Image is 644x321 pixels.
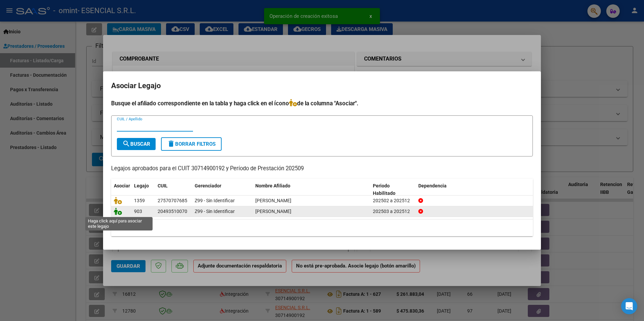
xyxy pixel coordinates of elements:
[131,179,155,201] datatable-header-cell: Legajo
[111,79,533,92] h2: Asociar Legajo
[158,197,187,205] div: 27570707685
[111,99,533,108] h4: Busque el afiliado correspondiente en la tabla y haga click en el ícono de la columna "Asociar".
[373,208,413,215] div: 202503 a 202512
[416,179,533,201] datatable-header-cell: Dependencia
[373,197,413,205] div: 202502 a 202512
[192,179,253,201] datatable-header-cell: Gerenciador
[255,209,291,214] span: GARRAMUÑO VILLAVICENCIO MAXIMILIANO OMA
[195,198,235,203] span: Z99 - Sin Identificar
[195,209,235,214] span: Z99 - Sin Identificar
[253,179,370,201] datatable-header-cell: Nombre Afiliado
[621,298,637,314] div: Open Intercom Messenger
[195,183,221,188] span: Gerenciador
[370,179,416,201] datatable-header-cell: Periodo Habilitado
[161,137,222,151] button: Borrar Filtros
[255,198,291,203] span: GUTIERREZ MUJICA AMARENA CELESTE
[117,138,156,150] button: Buscar
[167,141,216,147] span: Borrar Filtros
[373,183,395,196] span: Periodo Habilitado
[158,208,187,215] div: 20493510070
[255,183,290,188] span: Nombre Afiliado
[111,179,131,201] datatable-header-cell: Asociar
[134,183,149,188] span: Legajo
[111,219,533,236] div: 2 registros
[134,198,145,203] span: 1359
[134,209,142,214] span: 903
[155,179,192,201] datatable-header-cell: CUIL
[158,183,168,188] span: CUIL
[111,165,533,173] p: Legajos aprobados para el CUIT 30714900192 y Período de Prestación 202509
[418,183,447,188] span: Dependencia
[114,183,130,188] span: Asociar
[122,140,130,148] mat-icon: search
[122,141,150,147] span: Buscar
[167,140,175,148] mat-icon: delete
